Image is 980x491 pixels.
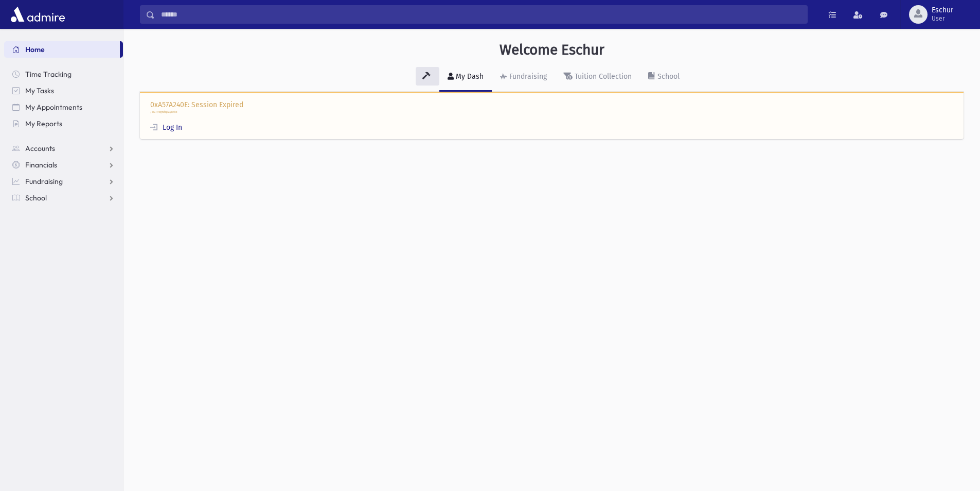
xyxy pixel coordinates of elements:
[4,140,123,157] a: Accounts
[4,157,123,173] a: Financials
[439,63,492,92] a: My Dash
[25,160,57,170] span: Financials
[655,72,680,81] div: School
[640,63,688,92] a: School
[4,115,123,132] a: My Reports
[150,123,182,132] a: Log In
[25,144,55,153] span: Accounts
[507,72,547,81] div: Fundraising
[25,70,72,79] span: Time Tracking
[573,72,632,81] div: Tuition Collection
[4,190,123,206] a: School
[492,63,555,92] a: Fundraising
[555,63,640,92] a: Tuition Collection
[25,119,62,128] span: My Reports
[4,82,123,99] a: My Tasks
[25,193,47,202] span: School
[25,86,54,95] span: My Tasks
[25,177,63,186] span: Fundraising
[4,99,123,115] a: My Appointments
[4,41,120,58] a: Home
[500,41,604,59] h3: Welcome Eschur
[454,72,484,81] div: My Dash
[4,173,123,190] a: Fundraising
[25,103,82,112] span: My Appointments
[140,92,964,140] div: 0xA57A240E: Session Expired
[4,66,123,82] a: Time Tracking
[8,4,67,25] img: AdmirePro
[155,5,807,24] input: Search
[150,110,953,114] p: /WGT/WgtDisplayIndex
[932,6,953,14] span: Eschur
[932,14,953,23] span: User
[25,45,45,54] span: Home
